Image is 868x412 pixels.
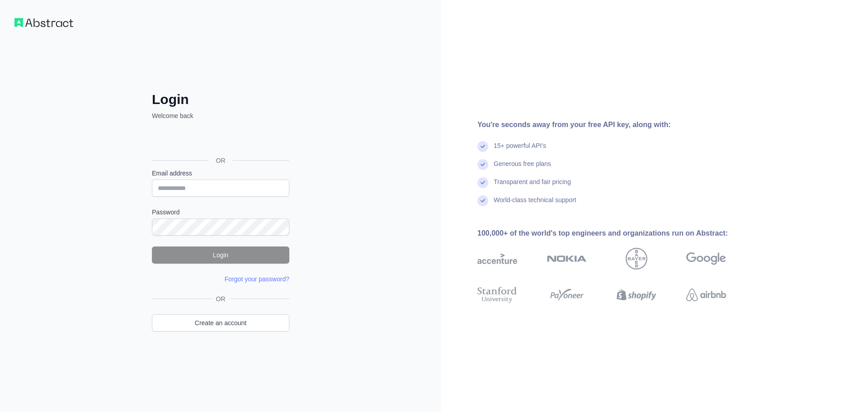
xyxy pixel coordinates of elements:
img: check mark [477,159,488,170]
img: airbnb [686,285,726,305]
img: Workflow [14,18,73,27]
div: Transparent and fair pricing [494,177,571,195]
span: OR [209,156,233,165]
img: check mark [477,195,488,206]
img: accenture [477,248,517,270]
p: Welcome back [152,111,289,120]
label: Email address [152,169,289,178]
img: payoneer [547,285,587,305]
div: 100,000+ of the world's top engineers and organizations run on Abstract: [477,228,755,239]
iframe: Botón Iniciar sesión con Google [147,130,292,150]
div: 15+ powerful API's [494,141,546,159]
img: check mark [477,141,488,152]
a: Create an account [152,314,289,331]
div: World-class technical support [494,195,576,213]
button: Login [152,246,289,264]
h2: Login [152,91,289,108]
img: bayer [626,248,647,270]
img: stanford university [477,285,517,305]
div: Generous free plans [494,159,551,177]
a: Forgot your password? [225,275,289,283]
span: OR [212,294,229,303]
img: nokia [547,248,587,270]
div: You're seconds away from your free API key, along with: [477,119,755,130]
label: Password [152,208,289,217]
img: check mark [477,177,488,188]
img: google [686,248,726,270]
img: shopify [617,285,656,305]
